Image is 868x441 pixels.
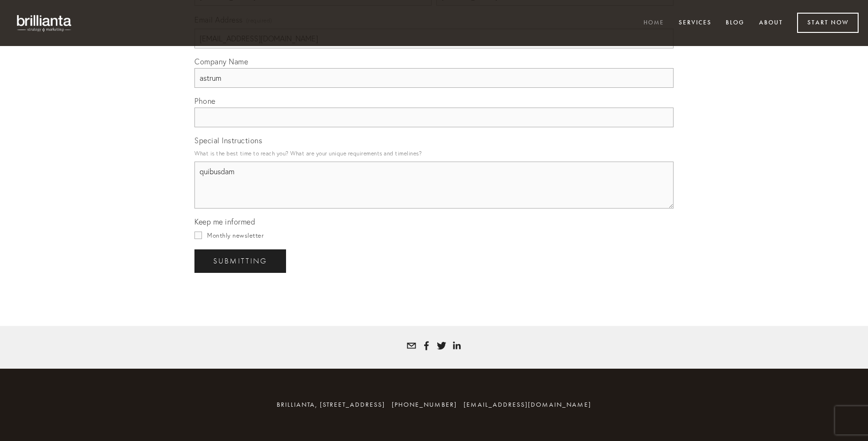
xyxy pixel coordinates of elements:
[194,232,202,239] input: Monthly newsletter
[753,15,789,31] a: About
[207,232,263,239] span: Monthly newsletter
[452,341,461,350] a: Tatyana White
[194,162,674,209] textarea: quibusdam
[194,57,248,66] span: Company Name
[464,401,591,409] a: [EMAIL_ADDRESS][DOMAIN_NAME]
[213,257,267,265] span: Submitting
[392,401,457,409] span: [PHONE_NUMBER]
[194,96,216,106] span: Phone
[637,15,670,31] a: Home
[194,136,262,145] span: Special Instructions
[437,341,446,350] a: Tatyana White
[422,341,431,350] a: Tatyana Bolotnikov White
[9,9,80,37] img: brillianta - research, strategy, marketing
[673,15,718,31] a: Services
[194,217,255,226] span: Keep me informed
[797,13,859,33] a: Start Now
[277,401,385,409] span: brillianta, [STREET_ADDRESS]
[194,249,286,273] button: SubmittingSubmitting
[407,341,416,350] a: tatyana@brillianta.com
[194,147,674,160] p: What is the best time to reach you? What are your unique requirements and timelines?
[720,15,751,31] a: Blog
